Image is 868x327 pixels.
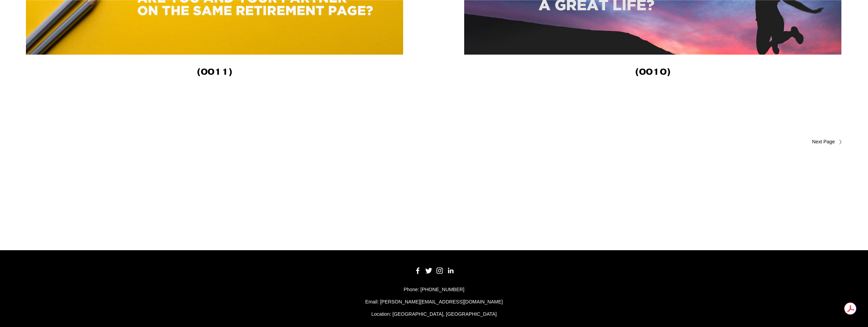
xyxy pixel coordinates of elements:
[414,267,421,274] a: Facebook
[110,286,758,294] p: Phone: [PHONE_NUMBER]
[436,267,443,274] a: Instagram
[447,267,454,274] a: LinkedIn
[197,66,233,77] strong: (0011)
[110,298,758,306] p: Email: [PERSON_NAME][EMAIL_ADDRESS][DOMAIN_NAME]
[425,267,432,274] a: Twitter
[110,310,758,318] p: Location: [GEOGRAPHIC_DATA], [GEOGRAPHIC_DATA]
[635,66,671,77] strong: (0010)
